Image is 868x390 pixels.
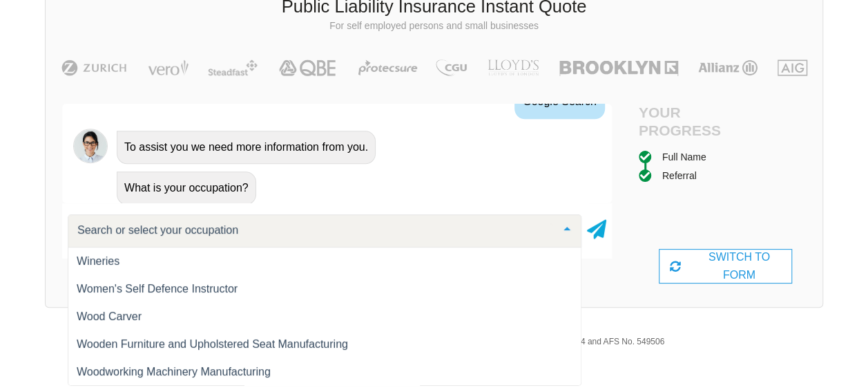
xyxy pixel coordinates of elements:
div: Referral [662,168,697,183]
span: Wineries [77,255,119,267]
input: Search or select your occupation [74,223,553,237]
span: Wooden Furniture and Upholstered Seat Manufacturing [77,338,348,350]
img: Protecsure | Public Liability Insurance [353,59,423,76]
img: Zurich | Public Liability Insurance [55,59,133,76]
span: Woodworking Machinery Manufacturing [77,366,271,378]
img: Brooklyn | Public Liability Insurance [554,59,683,76]
img: Chatbot | PLI [73,129,108,163]
div: Full Name [662,149,706,165]
img: Allianz | Public Liability Insurance [691,59,764,76]
div: To assist you we need more information from you. [117,131,376,164]
img: QBE | Public Liability Insurance [271,59,345,76]
span: Wood Carver [77,310,142,322]
img: Vero | Public Liability Insurance [142,59,195,76]
img: LLOYD's | Public Liability Insurance [480,59,546,76]
div: SWITCH TO FORM [659,249,792,284]
img: CGU | Public Liability Insurance [430,59,472,76]
img: Steadfast | Public Liability Insurance [202,59,263,76]
p: For self employed persons and small businesses [56,19,812,33]
div: What is your occupation? [117,171,256,205]
h4: Your Progress [639,104,726,138]
span: Women's Self Defence Instructor [77,283,238,295]
img: AIG | Public Liability Insurance [772,59,813,76]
